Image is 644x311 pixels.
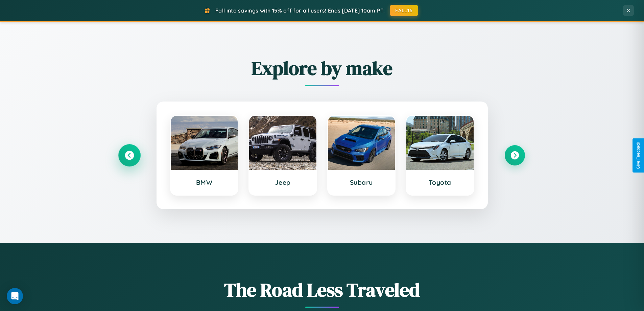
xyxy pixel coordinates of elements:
[335,178,388,186] h3: Subaru
[119,55,525,81] h2: Explore by make
[256,178,310,186] h3: Jeep
[119,277,525,303] h1: The Road Less Traveled
[413,178,467,186] h3: Toyota
[7,288,23,304] div: Open Intercom Messenger
[636,142,641,169] div: Give Feedback
[177,178,231,186] h3: BMW
[390,5,418,16] button: FALL15
[215,7,385,14] span: Fall into savings with 15% off for all users! Ends [DATE] 10am PT.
